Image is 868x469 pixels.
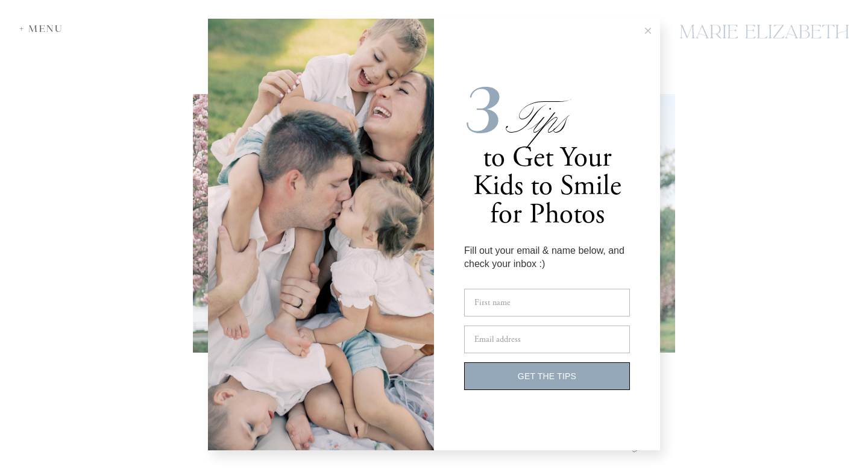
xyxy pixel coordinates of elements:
[474,297,500,308] span: First na
[500,297,511,308] span: me
[464,244,630,271] div: Fill out your email & name below, and check your inbox :)
[502,90,559,148] span: Tips
[464,71,502,151] i: 3
[479,334,521,345] span: mail address
[473,140,621,233] span: to Get Your Kids to Smile for Photos
[474,334,479,345] span: E
[464,362,630,390] button: GET THE TIPS
[518,371,576,381] span: GET THE TIPS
